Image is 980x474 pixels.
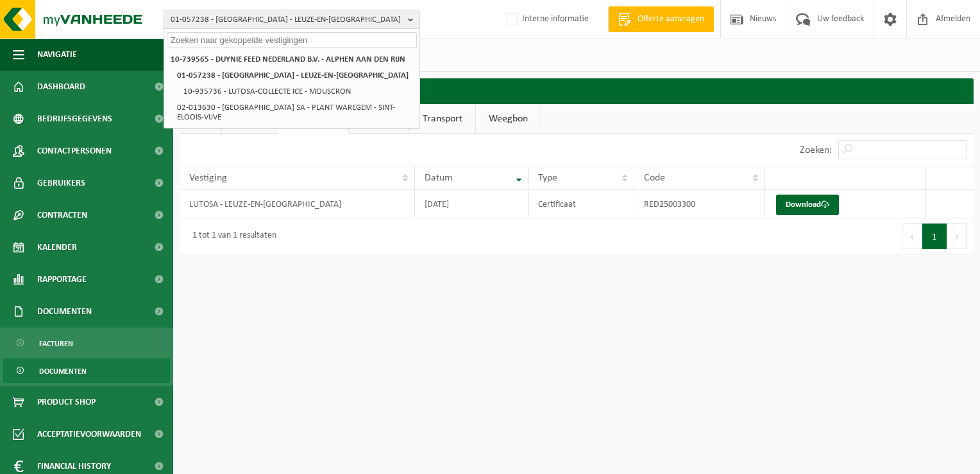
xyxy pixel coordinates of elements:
[37,167,85,199] span: Gebruikers
[634,13,707,26] span: Offerte aanvragen
[37,418,141,450] span: Acceptatievoorwaarden
[608,6,714,32] a: Offerte aanvragen
[947,224,967,249] button: Next
[3,331,170,355] a: Facturen
[37,263,87,295] span: Rapportage
[538,173,557,183] span: Type
[173,100,417,125] li: 02-013630 - [GEOGRAPHIC_DATA] SA - PLANT WAREGEM - SINT-ELOOIS-VIJVE
[504,10,589,29] label: Interne informatie
[476,104,541,134] a: Weegbon
[37,103,112,135] span: Bedrijfsgegevens
[171,10,403,30] span: 01-057238 - [GEOGRAPHIC_DATA] - LEUZE-EN-[GEOGRAPHIC_DATA]
[171,55,405,64] strong: 10-739565 - DUYNIE FEED NEDERLAND B.V. - ALPHEN AAN DEN RIJN
[39,359,87,383] span: Documenten
[167,32,417,48] input: Zoeken naar gekoppelde vestigingen
[800,145,832,155] label: Zoeken:
[37,135,112,167] span: Contactpersonen
[37,386,96,418] span: Product Shop
[415,190,529,218] td: [DATE]
[644,173,665,183] span: Code
[177,71,409,80] strong: 01-057238 - [GEOGRAPHIC_DATA] - LEUZE-EN-[GEOGRAPHIC_DATA]
[37,295,92,328] span: Documenten
[425,173,453,183] span: Datum
[922,224,947,249] button: 1
[164,10,420,29] button: 01-057238 - [GEOGRAPHIC_DATA] - LEUZE-EN-[GEOGRAPHIC_DATA]
[189,173,227,183] span: Vestiging
[39,331,73,356] span: Facturen
[410,104,475,134] a: Transport
[634,190,765,218] td: RED25003300
[180,190,415,218] td: LUTOSA - LEUZE-EN-[GEOGRAPHIC_DATA]
[186,225,276,248] div: 1 tot 1 van 1 resultaten
[37,71,85,103] span: Dashboard
[3,358,170,383] a: Documenten
[180,78,974,103] h2: Documenten
[776,195,839,215] a: Download
[902,224,922,249] button: Previous
[37,231,77,263] span: Kalender
[37,199,87,231] span: Contracten
[37,39,77,71] span: Navigatie
[528,190,634,218] td: Certificaat
[180,83,417,100] li: 10-935736 - LUTOSA-COLLECTE ICE - MOUSCRON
